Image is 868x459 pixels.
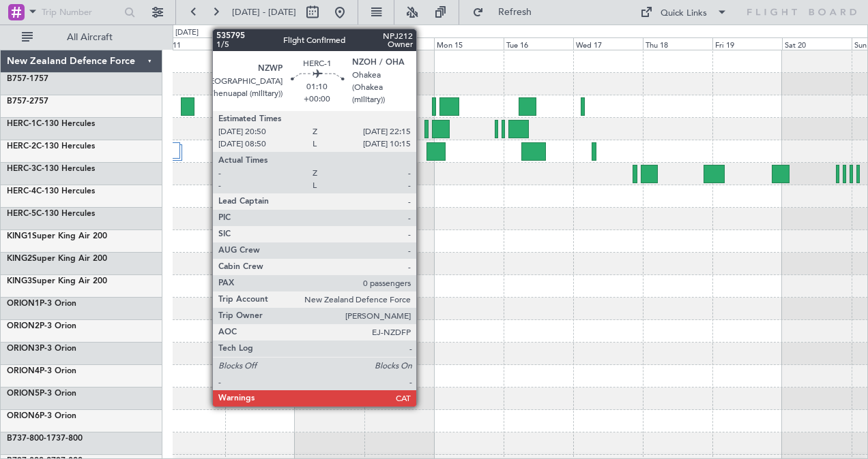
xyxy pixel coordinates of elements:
div: Sat 13 [295,37,364,50]
a: KING1Super King Air 200 [7,232,107,240]
input: Trip Number [42,2,120,22]
div: Thu 11 [156,37,225,50]
span: [DATE] - [DATE] [232,6,296,18]
span: HERC-5 [7,210,36,218]
span: ORION4 [7,367,40,375]
span: ORION1 [7,300,40,308]
div: Thu 18 [643,37,712,50]
span: B757-2 [7,97,34,106]
a: ORION6P-3 Orion [7,412,76,420]
a: ORION2P-3 Orion [7,322,76,330]
span: KING2 [7,255,32,263]
a: KING2Super King Air 200 [7,255,107,263]
div: Fri 19 [712,37,782,50]
span: Refresh [487,7,544,17]
button: Refresh [466,1,548,23]
a: HERC-2C-130 Hercules [7,142,95,151]
span: ORION5 [7,390,40,398]
span: HERC-1 [7,120,36,128]
a: HERC-5C-130 Hercules [7,210,95,218]
div: Wed 17 [573,37,643,50]
div: Sat 20 [782,37,852,50]
a: B757-2757 [7,97,48,106]
div: Fri 12 [225,37,295,50]
button: All Aircraft [15,27,148,48]
div: [DATE] [175,27,199,39]
div: Tue 16 [504,37,573,50]
a: ORION3P-3 Orion [7,345,76,353]
a: B757-1757 [7,75,48,83]
span: B757-1 [7,75,34,83]
a: B737-800-1737-800 [7,434,83,443]
a: HERC-1C-130 Hercules [7,120,95,128]
div: Sun 14 [364,37,434,50]
span: HERC-2 [7,142,36,151]
span: HERC-3 [7,165,36,173]
span: KING3 [7,277,32,285]
span: B737-800-1 [7,434,51,443]
span: ORION3 [7,345,40,353]
span: HERC-4 [7,187,36,195]
a: KING3Super King Air 200 [7,277,107,285]
span: KING1 [7,232,32,240]
div: Mon 15 [434,37,504,50]
a: ORION1P-3 Orion [7,300,76,308]
span: ORION6 [7,412,40,420]
span: All Aircraft [35,33,144,42]
div: Quick Links [661,7,707,20]
span: ORION2 [7,322,40,330]
a: HERC-4C-130 Hercules [7,187,95,195]
a: ORION4P-3 Orion [7,367,76,375]
a: HERC-3C-130 Hercules [7,165,95,173]
button: Quick Links [633,1,734,23]
a: ORION5P-3 Orion [7,390,76,398]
